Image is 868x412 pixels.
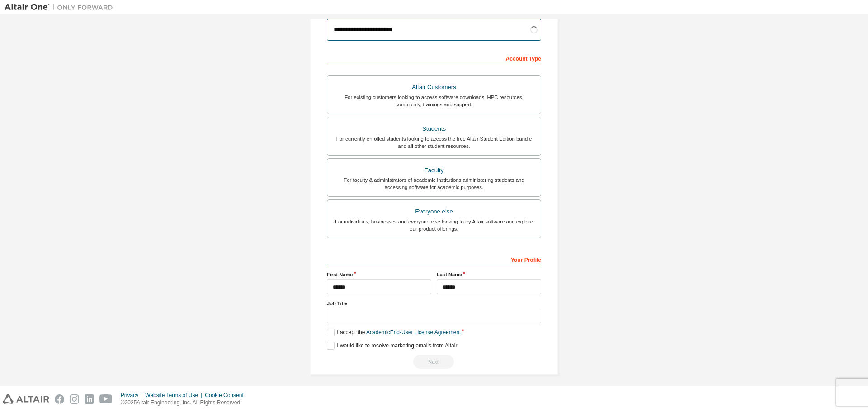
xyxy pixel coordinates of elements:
div: Please wait while checking email ... [327,355,541,369]
img: youtube.svg [99,394,113,404]
a: Academic End-User License Agreement [366,329,461,336]
div: For faculty & administrators of academic institutions administering students and accessing softwa... [333,176,535,191]
img: altair_logo.svg [3,394,49,404]
div: Faculty [333,164,535,177]
label: I accept the [327,329,461,336]
div: Students [333,123,535,135]
div: Cookie Consent [205,392,249,399]
div: Website Terms of Use [145,392,205,399]
div: For individuals, businesses and everyone else looking to try Altair software and explore our prod... [333,218,535,232]
label: Job Title [327,300,541,307]
label: Last Name [437,271,541,278]
div: Everyone else [333,205,535,218]
img: linkedin.svg [85,394,94,404]
div: Account Type [327,51,541,65]
div: For existing customers looking to access software downloads, HPC resources, community, trainings ... [333,94,535,108]
div: For currently enrolled students looking to access the free Altair Student Edition bundle and all ... [333,135,535,150]
div: Your Profile [327,252,541,266]
label: First Name [327,271,431,278]
img: facebook.svg [55,394,64,404]
label: I would like to receive marketing emails from Altair [327,342,457,350]
div: Privacy [121,392,145,399]
div: Altair Customers [333,81,535,94]
img: Altair One [5,3,118,12]
img: instagram.svg [70,394,79,404]
p: © 2025 Altair Engineering, Inc. All Rights Reserved. [121,399,249,407]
